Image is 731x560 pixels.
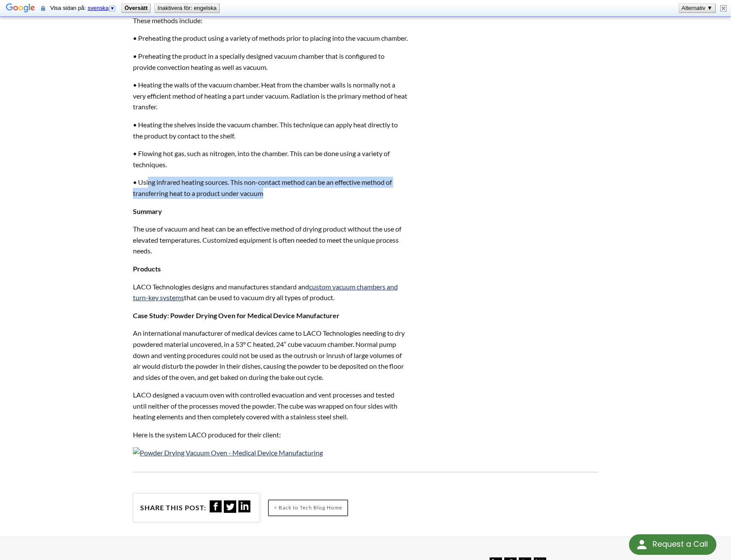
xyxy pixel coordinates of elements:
p: • Preheating the product using a variety of methods prior to placing into the vacuum chamber. [133,33,408,44]
img: Powder Drying Vacuum Oven - Medical Device Manufacturing [133,447,323,458]
p: An international manufacturer of medical devices came to LACO Technologies needing to dry powdere... [133,328,408,382]
div: Request a Call [629,534,716,555]
p: The use of vacuum and heat can be an effective method of drying product without the use of elevat... [133,223,408,256]
p: • Preheating the product in a specially designed vacuum chamber that is configured to provide con... [133,51,408,72]
p: • Heating the walls of the vacuum chamber. Heat from the chamber walls is normally not a very eff... [133,79,408,112]
p: LACO Technologies designs and manufactures standard and that can be used to vacuum dry all types ... [133,281,408,303]
a: < Back to Tech Blog Home [268,500,348,516]
div: Request a Call [653,534,708,554]
p: Here is the system LACO produced for their client: [133,429,408,440]
span: svenska [87,5,108,11]
h4: Share this post: [140,503,206,512]
a: svenska [87,5,116,11]
strong: Products [133,265,161,273]
p: LACO designed a vacuum oven with controlled evacuation and vent processes and tested until neithe... [133,389,408,422]
p: These methods include: [133,15,408,26]
p: • Heating the shelves inside the vacuum chamber. This technique can apply heat directly to the pr... [133,119,408,141]
button: Alternativ ▼ [679,4,715,12]
img: round button [635,538,649,551]
span: Visa sidan på: [50,5,118,11]
strong: Summary [133,207,162,215]
p: • Flowing hot gas, such as nitrogen, into the chamber. This can be done using a variety of techni... [133,148,408,170]
p: • Using infrared heating sources. This non-contact method can be an effective method of transferr... [133,177,408,199]
button: Inaktivera för: engelska [155,4,219,12]
b: Översätt [124,5,147,11]
img: Stäng [720,5,727,12]
img: När innehållet på den här säkra sidan skickas till Google för översättning används en säker anslu... [41,5,45,12]
button: Översätt [122,4,150,12]
img: Google Översätt [6,3,35,15]
strong: Case Study: Powder Drying Oven for Medical Device Manufacturer [133,311,340,319]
